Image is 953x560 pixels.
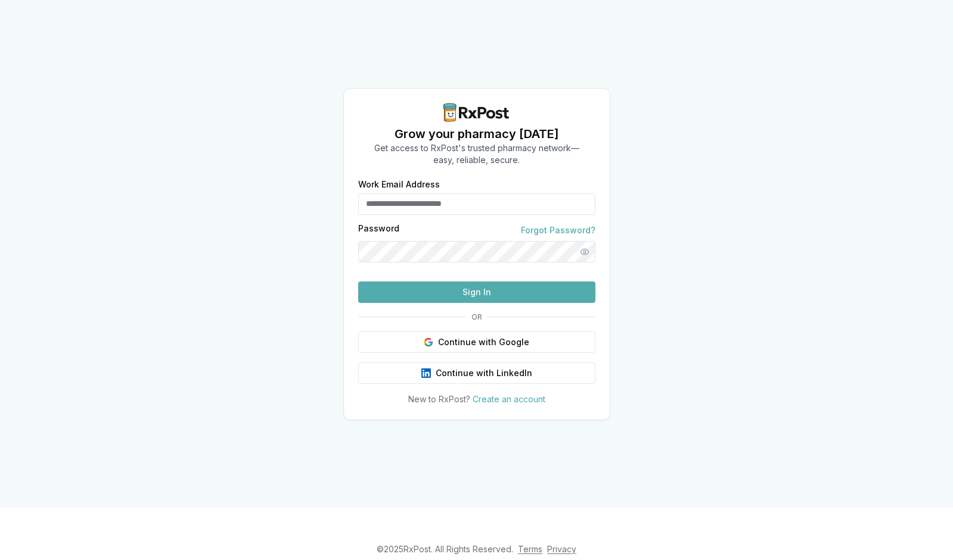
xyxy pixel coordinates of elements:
[521,224,595,236] a: Forgot Password?
[358,224,399,236] label: Password
[358,331,595,353] button: Continue with Google
[374,126,579,142] h1: Grow your pharmacy [DATE]
[439,103,515,122] img: RxPost Logo
[547,544,576,554] a: Privacy
[358,281,595,303] button: Sign In
[467,312,487,322] span: OR
[424,337,433,347] img: Google
[358,362,595,384] button: Continue with LinkedIn
[358,180,595,189] label: Work Email Address
[518,544,542,554] a: Terms
[473,394,545,404] a: Create an account
[421,368,431,378] img: LinkedIn
[374,142,579,166] p: Get access to RxPost's trusted pharmacy network— easy, reliable, secure.
[574,241,595,262] button: Show password
[408,394,470,404] span: New to RxPost?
